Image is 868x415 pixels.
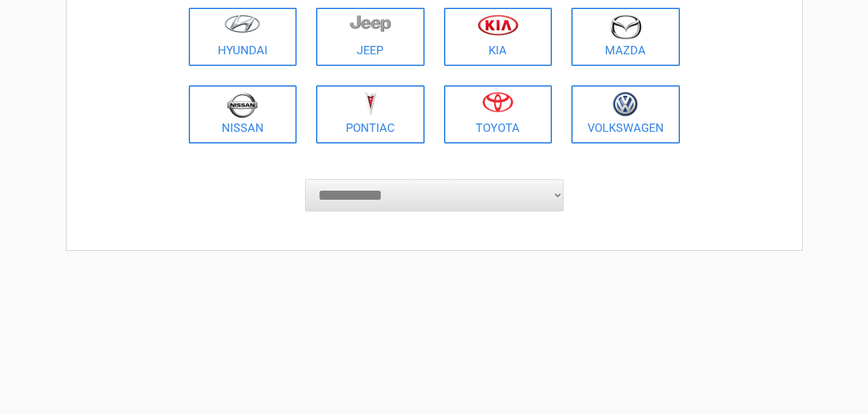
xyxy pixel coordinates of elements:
[571,8,680,66] a: Mazda
[609,14,642,39] img: mazda
[316,85,425,144] a: Pontiac
[189,85,297,144] a: Nissan
[189,8,297,66] a: Hyundai
[444,8,553,66] a: Kia
[227,92,258,118] img: nissan
[350,14,391,32] img: jeep
[364,92,377,116] img: pontiac
[571,85,680,144] a: Volkswagen
[316,8,425,66] a: Jeep
[444,85,553,144] a: Toyota
[224,14,260,33] img: hyundai
[482,92,513,112] img: toyota
[613,92,638,117] img: volkswagen
[478,14,518,36] img: kia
